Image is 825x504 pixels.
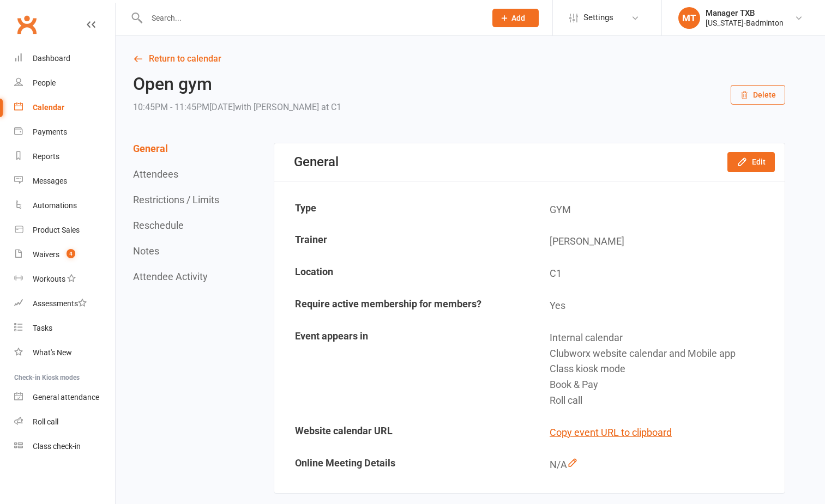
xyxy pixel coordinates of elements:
[14,410,115,434] a: Roll call
[530,290,784,321] td: Yes
[14,434,115,459] a: Class kiosk mode
[727,152,775,172] button: Edit
[583,5,613,30] span: Settings
[67,249,75,258] span: 4
[275,417,529,448] td: Website calendar URL
[294,154,339,169] div: General
[14,193,115,218] a: Automations
[33,54,70,63] div: Dashboard
[14,292,115,316] a: Assessments
[550,361,776,377] div: Class kiosk mode
[133,143,168,154] button: General
[33,348,72,357] div: What's New
[14,95,115,120] a: Calendar
[33,127,67,136] div: Payments
[706,8,784,18] div: Manager TXB
[33,299,87,308] div: Assessments
[33,417,58,426] div: Roll call
[133,168,178,180] button: Attendees
[530,195,784,226] td: GYM
[550,377,776,393] div: Book & Pay
[550,393,776,409] div: Roll call
[133,220,184,231] button: Reschedule
[143,10,478,26] input: Search...
[511,14,525,22] span: Add
[14,218,115,242] a: Product Sales
[14,341,115,365] a: What's New
[133,194,219,205] button: Restrictions / Limits
[731,85,785,105] button: Delete
[33,152,59,161] div: Reports
[14,385,115,410] a: General attendance kiosk mode
[275,258,529,289] td: Location
[33,275,65,283] div: Workouts
[14,71,115,95] a: People
[14,144,115,169] a: Reports
[550,346,776,362] div: Clubworx website calendar and Mobile app
[133,51,785,66] a: Return to calendar
[14,120,115,144] a: Payments
[33,177,67,185] div: Messages
[133,100,341,115] div: 10:45PM - 11:45PM[DATE]
[550,457,776,473] div: N/A
[133,75,341,94] h2: Open gym
[275,450,529,481] td: Online Meeting Details
[550,425,672,441] button: Copy event URL to clipboard
[14,242,115,267] a: Waivers 4
[133,271,208,282] button: Attendee Activity
[492,9,539,27] button: Add
[14,267,115,292] a: Workouts
[133,245,159,257] button: Notes
[321,102,341,112] span: at C1
[14,46,115,71] a: Dashboard
[33,226,80,234] div: Product Sales
[33,103,64,112] div: Calendar
[33,250,59,259] div: Waivers
[33,78,56,87] div: People
[275,226,529,257] td: Trainer
[33,324,52,332] div: Tasks
[33,393,99,402] div: General attendance
[275,323,529,416] td: Event appears in
[275,290,529,321] td: Require active membership for members?
[14,316,115,341] a: Tasks
[235,102,319,112] span: with [PERSON_NAME]
[530,258,784,289] td: C1
[275,195,529,226] td: Type
[33,201,77,210] div: Automations
[33,442,81,451] div: Class check-in
[14,169,115,193] a: Messages
[550,330,776,346] div: Internal calendar
[13,11,40,38] a: Clubworx
[706,18,784,28] div: [US_STATE]-Badminton
[530,226,784,257] td: [PERSON_NAME]
[678,7,700,29] div: MT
